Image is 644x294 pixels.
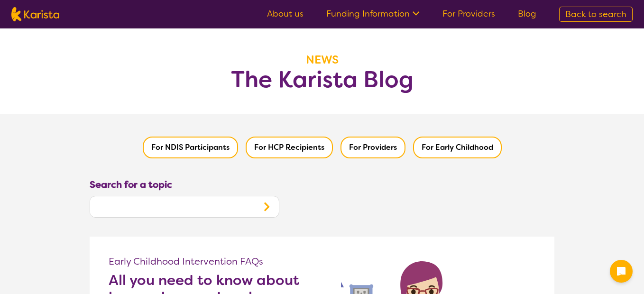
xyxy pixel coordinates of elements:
a: Funding Information [326,8,420,19]
span: Back to search [565,9,626,20]
a: About us [267,8,304,19]
p: Early Childhood Intervention FAQs [109,256,322,267]
img: Karista logo [11,7,59,21]
button: Search [254,196,279,217]
a: For Providers [442,8,495,19]
button: Filter by Providers [340,137,405,158]
button: Filter by HCP Recipients [246,137,333,158]
label: Search for a topic [90,177,172,192]
button: Filter by Early Childhood [413,137,502,158]
a: Blog [518,8,536,19]
a: Back to search [559,7,633,22]
button: Filter by NDIS Participants [143,137,238,158]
